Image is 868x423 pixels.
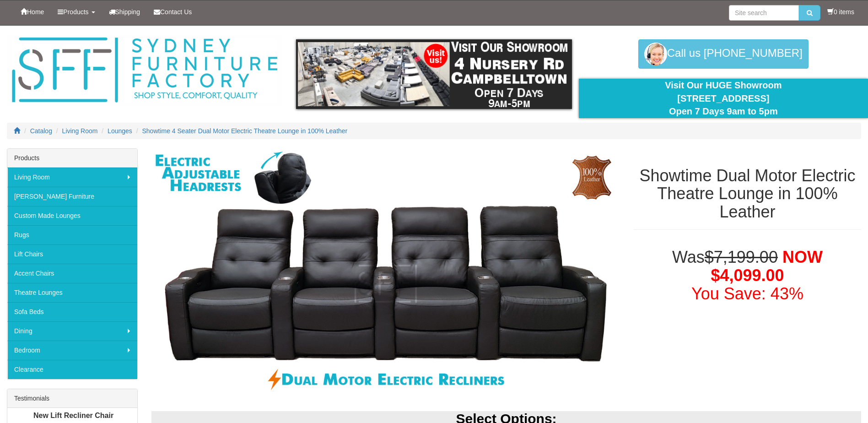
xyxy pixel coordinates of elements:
[7,389,137,408] div: Testimonials
[691,284,803,303] font: You Save: 43%
[634,167,861,221] h1: Showtime Dual Motor Electric Theatre Lounge in 100% Leather
[51,0,102,23] a: Products
[7,264,137,283] a: Accent Chairs
[160,8,192,16] span: Contact Us
[63,8,88,16] span: Products
[108,127,132,135] a: Lounges
[62,127,98,135] a: Living Room
[7,302,137,321] a: Sofa Beds
[7,149,137,168] div: Products
[142,127,348,135] a: Showtime 4 Seater Dual Motor Electric Theatre Lounge in 100% Leather
[115,8,140,16] span: Shipping
[586,79,861,118] div: Visit Our HUGE Showroom [STREET_ADDRESS] Open 7 Days 9am to 5pm
[30,127,52,135] a: Catalog
[7,360,137,379] a: Clearance
[33,412,113,419] b: New Lift Recliner Chair
[7,244,137,264] a: Lift Chairs
[7,283,137,302] a: Theatre Lounges
[705,248,778,266] del: $7,199.00
[729,5,799,21] input: Site search
[7,187,137,206] a: [PERSON_NAME] Furniture
[7,168,137,187] a: Living Room
[147,0,199,23] a: Contact Us
[102,0,147,23] a: Shipping
[7,35,282,106] img: Sydney Furniture Factory
[296,39,571,109] img: showroom.gif
[14,0,51,23] a: Home
[634,248,861,303] h1: Was
[7,225,137,244] a: Rugs
[7,341,137,360] a: Bedroom
[711,248,822,285] span: NOW $4,099.00
[7,321,137,341] a: Dining
[27,8,44,16] span: Home
[7,206,137,225] a: Custom Made Lounges
[827,7,854,16] li: 0 items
